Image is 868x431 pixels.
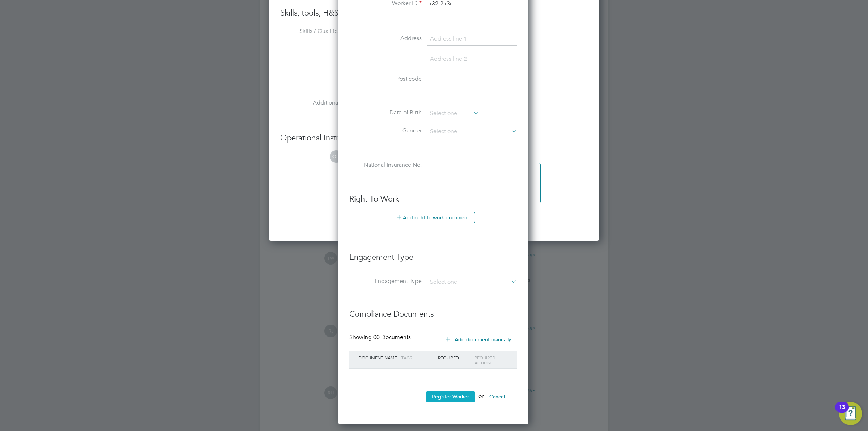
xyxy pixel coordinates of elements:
[426,391,475,402] button: Register Worker
[280,99,353,107] label: Additional H&S
[427,33,517,46] input: Address line 1
[349,127,422,135] label: Gender
[484,391,511,402] button: Cancel
[427,53,517,66] input: Address line 2
[349,334,412,341] div: Showing
[280,28,353,35] label: Skills / Qualifications
[349,109,422,117] label: Date of Birth
[427,126,517,137] input: Select one
[330,150,342,163] span: OD
[357,351,399,364] div: Document Name
[441,334,517,345] button: Add document manually
[839,407,845,417] div: 13
[349,161,422,169] label: National Insurance No.
[349,278,422,285] label: Engagement Type
[280,8,588,18] h3: Skills, tools, H&S
[436,351,473,364] div: Required
[349,35,422,42] label: Address
[349,302,517,320] h3: Compliance Documents
[399,351,436,364] div: Tags
[280,133,588,143] h3: Operational Instructions & Comments
[427,277,517,287] input: Select one
[839,402,862,425] button: Open Resource Center, 13 new notifications
[427,108,479,119] input: Select one
[349,391,517,410] li: or
[280,63,353,71] label: Tools
[473,351,510,369] div: Required Action
[392,212,475,223] button: Add right to work document
[349,75,422,83] label: Post code
[349,245,517,263] h3: Engagement Type
[373,334,411,341] span: 00 Documents
[349,194,517,204] h3: Right To Work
